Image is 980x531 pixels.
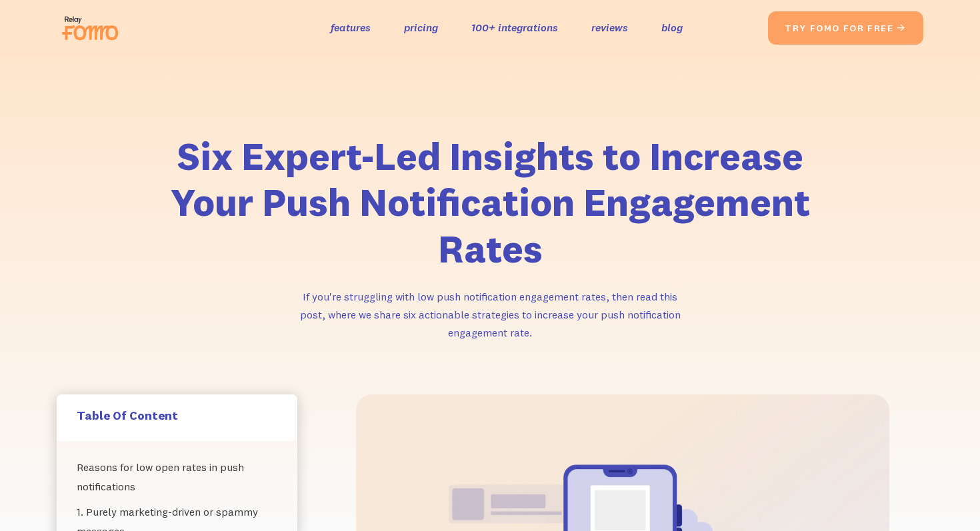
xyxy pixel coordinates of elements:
[661,18,683,37] a: blog
[150,133,830,272] h1: Six Expert-Led Insights to Increase Your Push Notification Engagement Rates
[591,18,628,37] a: reviews
[331,18,371,37] a: features
[404,18,438,37] a: pricing
[896,22,907,34] span: 
[77,408,277,423] h5: Table Of Content
[77,454,277,500] a: Reasons for low open rates in push notifications
[471,18,558,37] a: 100+ integrations
[290,288,690,341] p: If you're struggling with low push notification engagement rates, then read this post, where we s...
[768,11,923,45] a: try fomo for free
